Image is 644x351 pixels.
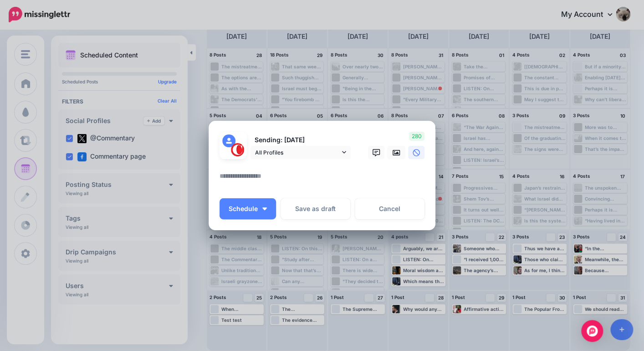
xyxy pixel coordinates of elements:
[231,143,244,156] img: 291864331_468958885230530_187971914351797662_n-bsa127305.png
[229,206,258,212] span: Schedule
[250,135,351,145] p: Sending: [DATE]
[255,148,340,157] span: All Profiles
[409,132,424,141] span: 280
[281,198,350,219] button: Save as draft
[581,320,603,342] div: Open Intercom Messenger
[220,198,276,219] button: Schedule
[222,134,235,148] img: user_default_image.png
[250,146,351,159] a: All Profiles
[262,207,267,210] img: arrow-down-white.png
[355,198,424,219] a: Cancel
